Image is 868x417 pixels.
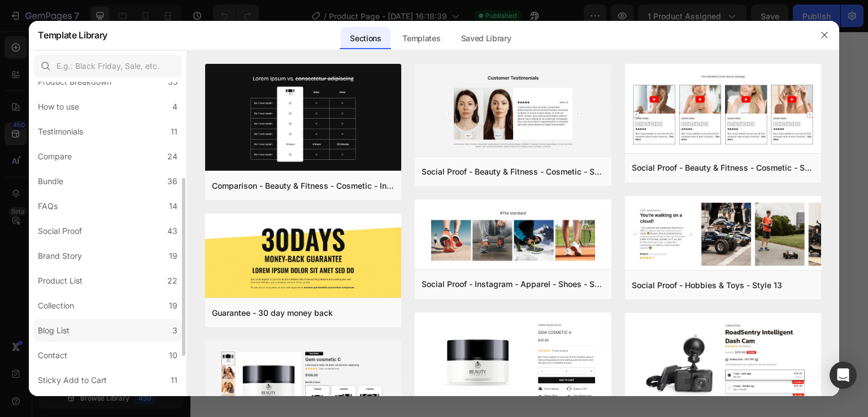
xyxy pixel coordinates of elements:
[167,274,177,288] div: 22
[415,64,611,159] img: sp16.png
[429,137,583,173] button: Buy Now
[422,277,604,291] div: Social Proof - Instagram - Apparel - Shoes - Style 30
[625,64,821,155] img: sp8.png
[212,306,333,320] div: Guarantee - 30 day money back
[172,324,177,337] div: 3
[422,165,604,179] div: Social Proof - Beauty & Fitness - Cosmetic - Style 16
[169,249,177,263] div: 19
[476,28,533,53] pre: Sale 33%
[38,75,111,89] div: Product Breakdown
[33,55,182,77] input: E.g.: Black Friday, Sale, etc.
[632,161,814,175] div: Social Proof - Beauty & Fitness - Cosmetic - Style 8
[38,100,79,114] div: How to use
[431,57,582,75] p: Pro Pack
[38,20,107,50] h2: Template Library
[171,125,177,138] div: 11
[38,150,72,163] div: Compare
[632,279,782,292] div: Social Proof - Hobbies & Toys - Style 13
[511,97,557,117] div: $119.95
[205,64,401,173] img: c19.png
[341,27,390,50] div: Sections
[205,214,401,300] img: g30.png
[171,373,177,387] div: 11
[38,373,107,387] div: Sticky Add to Cart
[456,95,507,118] div: $79.95
[169,349,177,362] div: 10
[168,75,177,89] div: 35
[38,349,67,362] div: Contact
[481,146,532,164] div: Buy Now
[415,199,611,272] img: sp30.png
[169,299,177,312] div: 19
[38,125,83,138] div: Testimonials
[38,249,82,263] div: Brand Story
[393,27,449,50] div: Templates
[625,196,821,273] img: sp13.png
[38,274,83,288] div: Product List
[169,199,177,213] div: 14
[38,324,70,337] div: Blog List
[172,100,177,114] div: 4
[38,299,74,312] div: Collection
[212,179,394,193] div: Comparison - Beauty & Fitness - Cosmetic - Ingredients - Style 19
[452,27,520,50] div: Saved Library
[167,175,177,188] div: 36
[38,175,63,188] div: Bundle
[167,224,177,238] div: 43
[38,199,58,213] div: FAQs
[830,362,857,389] div: Open Intercom Messenger
[38,224,82,238] div: Social Proof
[167,150,177,163] div: 24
